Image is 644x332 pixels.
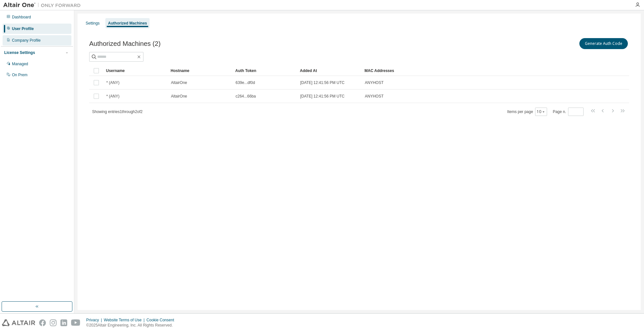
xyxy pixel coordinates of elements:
div: Cookie Consent [146,317,178,323]
span: [DATE] 12:41:56 PM UTC [300,94,344,99]
div: Auth Token [235,66,295,76]
span: * (ANY) [106,80,120,85]
div: Authorized Machines [108,21,147,26]
div: Username [106,66,165,76]
div: Hostname [171,66,230,76]
img: instagram.svg [50,319,57,326]
img: facebook.svg [39,319,46,326]
div: Managed [12,61,28,67]
span: c264...66ba [236,94,256,99]
span: ANYHOST [365,80,384,85]
div: License Settings [4,50,35,55]
div: Added At [300,66,359,76]
div: Company Profile [12,38,41,43]
div: User Profile [12,26,34,31]
span: Page n. [553,108,584,116]
span: * (ANY) [106,94,120,99]
span: 639e...df0d [236,80,255,85]
div: Privacy [86,317,104,323]
button: Generate Auth Code [579,38,628,49]
button: 10 [537,109,545,114]
div: MAC Addresses [364,66,561,76]
div: Dashboard [12,15,31,20]
img: altair_logo.svg [2,319,35,326]
span: AltairOne [171,94,187,99]
span: Items per page [507,108,547,116]
span: Showing entries 1 through 2 of 2 [92,109,143,114]
p: © 2025 Altair Engineering, Inc. All Rights Reserved. [86,323,178,328]
span: [DATE] 12:41:56 PM UTC [300,80,344,85]
img: linkedin.svg [60,319,67,326]
div: On Prem [12,72,27,78]
img: youtube.svg [71,319,80,326]
span: ANYHOST [365,94,384,99]
span: AltairOne [171,80,187,85]
div: Settings [86,21,100,26]
div: Website Terms of Use [104,317,146,323]
img: Altair One [3,2,84,8]
span: Authorized Machines (2) [89,40,161,47]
